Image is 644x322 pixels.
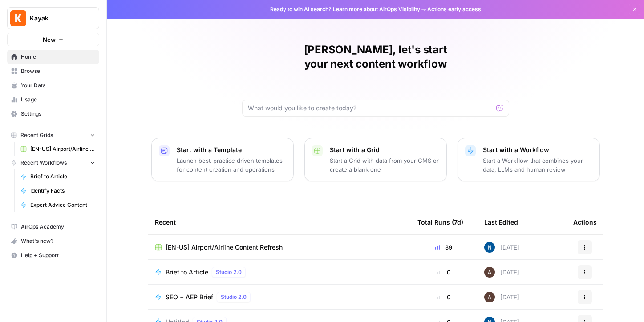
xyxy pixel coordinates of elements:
a: Identify Facts [16,184,99,198]
a: Browse [7,64,99,78]
h1: [PERSON_NAME], let's start your next content workflow [242,43,509,71]
div: 0 [417,268,470,277]
a: AirOps Academy [7,220,99,234]
div: [DATE] [484,267,519,278]
span: Home [21,53,95,61]
p: Start with a Workflow [483,145,592,154]
a: Home [7,50,99,64]
span: Ready to win AI search? about AirOps Visibility [270,5,420,13]
span: Recent Grids [20,131,53,139]
span: Actions early access [427,5,481,13]
span: Expert Advice Content [30,201,95,209]
div: [DATE] [484,242,519,253]
p: Start with a Grid [330,145,439,154]
button: Start with a TemplateLaunch best-practice driven templates for content creation and operations [151,138,294,181]
span: AirOps Academy [21,223,95,231]
a: Learn more [333,6,362,12]
button: Start with a WorkflowStart a Workflow that combines your data, LLMs and human review [458,138,600,181]
span: Settings [21,110,95,118]
span: SEO + AEP Brief [166,293,213,302]
div: Last Edited [484,210,518,234]
button: Start with a GridStart a Grid with data from your CMS or create a blank one [304,138,447,181]
a: Settings [7,107,99,121]
span: Studio 2.0 [216,268,242,276]
span: Studio 2.0 [221,293,247,301]
span: Usage [21,96,95,104]
span: Your Data [21,81,95,89]
img: Kayak Logo [10,10,26,26]
p: Start with a Template [177,145,286,154]
a: Expert Advice Content [16,198,99,212]
span: Browse [21,67,95,75]
button: Recent Workflows [7,156,99,169]
span: [EN-US] Airport/Airline Content Refresh [166,243,283,252]
img: n7pe0zs00y391qjouxmgrq5783et [484,242,495,253]
button: New [7,33,99,46]
p: Start a Workflow that combines your data, LLMs and human review [483,156,592,174]
a: Your Data [7,78,99,93]
span: Brief to Article [30,173,95,181]
span: Identify Facts [30,187,95,195]
a: [EN-US] Airport/Airline Content Refresh [155,243,403,252]
div: 39 [417,243,470,252]
a: [EN-US] Airport/Airline Content Refresh [16,142,99,156]
button: What's new? [7,234,99,248]
span: Help + Support [21,251,95,259]
div: Actions [573,210,597,234]
input: What would you like to create today? [248,104,493,113]
p: Start a Grid with data from your CMS or create a blank one [330,156,439,174]
span: New [43,35,56,44]
span: [EN-US] Airport/Airline Content Refresh [30,145,95,153]
span: Recent Workflows [20,159,67,167]
button: Help + Support [7,248,99,262]
a: Usage [7,93,99,107]
div: Total Runs (7d) [417,210,463,234]
div: 0 [417,293,470,302]
div: [DATE] [484,292,519,302]
a: Brief to Article [16,169,99,184]
div: What's new? [8,234,99,248]
img: wtbmvrjo3qvncyiyitl6zoukl9gz [484,267,495,278]
button: Recent Grids [7,129,99,142]
button: Workspace: Kayak [7,7,99,29]
div: Recent [155,210,403,234]
span: Brief to Article [166,268,208,277]
p: Launch best-practice driven templates for content creation and operations [177,156,286,174]
a: SEO + AEP BriefStudio 2.0 [155,292,403,302]
span: Kayak [30,14,84,23]
a: Brief to ArticleStudio 2.0 [155,267,403,278]
img: wtbmvrjo3qvncyiyitl6zoukl9gz [484,292,495,302]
